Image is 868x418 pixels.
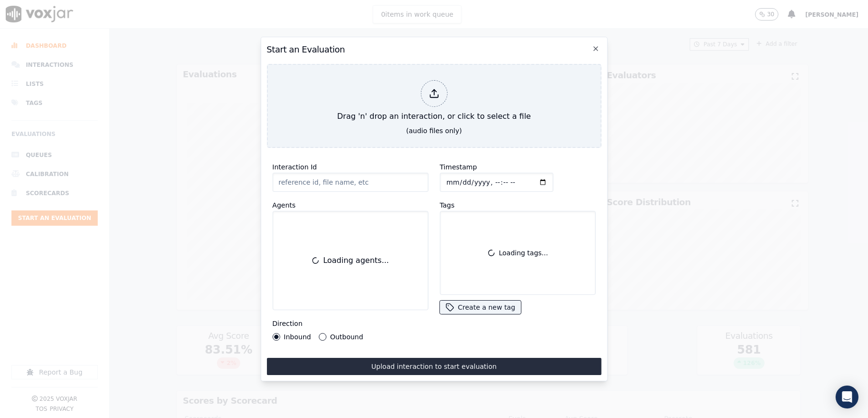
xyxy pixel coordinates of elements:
[836,386,858,408] div: Open Intercom Messenger
[272,173,428,192] input: reference id, file name, etc
[272,163,317,171] label: Interaction Id
[266,43,601,56] h2: Start an Evaluation
[266,64,601,148] button: Drag 'n' drop an interaction, or click to select a file (audio files only)
[266,358,601,375] button: Upload interaction to start evaluation
[284,334,311,340] label: Inbound
[439,201,454,209] label: Tags
[272,320,302,327] label: Direction
[333,76,534,126] div: Drag 'n' drop an interaction, or click to select a file
[330,334,363,340] label: Outbound
[406,126,462,136] div: (audio files only)
[272,201,296,209] label: Agents
[439,163,477,171] label: Timestamp
[439,301,521,314] button: Create a new tag
[444,215,591,291] div: Loading tags...
[278,217,422,304] div: Loading agents...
